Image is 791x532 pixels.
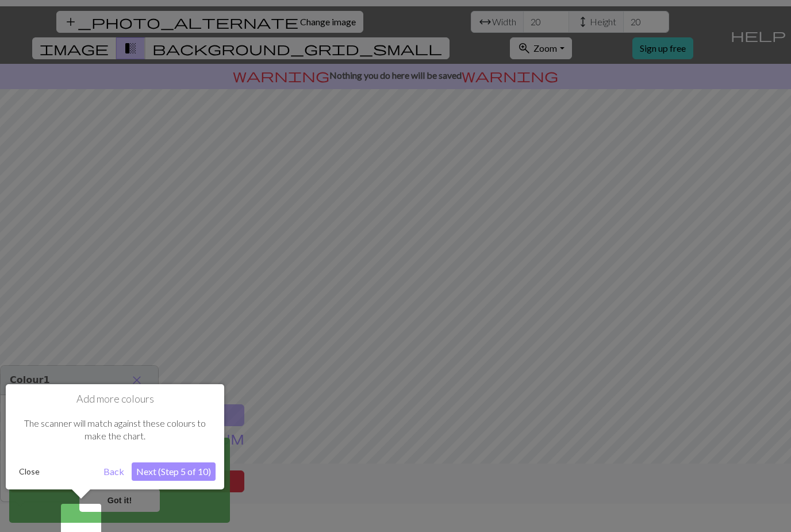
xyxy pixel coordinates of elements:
h1: Add more colours [14,393,216,405]
button: Back [99,462,129,481]
div: Add more colours [6,384,224,489]
div: The scanner will match against these colours to make the chart. [14,405,216,454]
button: Close [14,463,44,480]
button: Next (Step 5 of 10) [132,462,216,481]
